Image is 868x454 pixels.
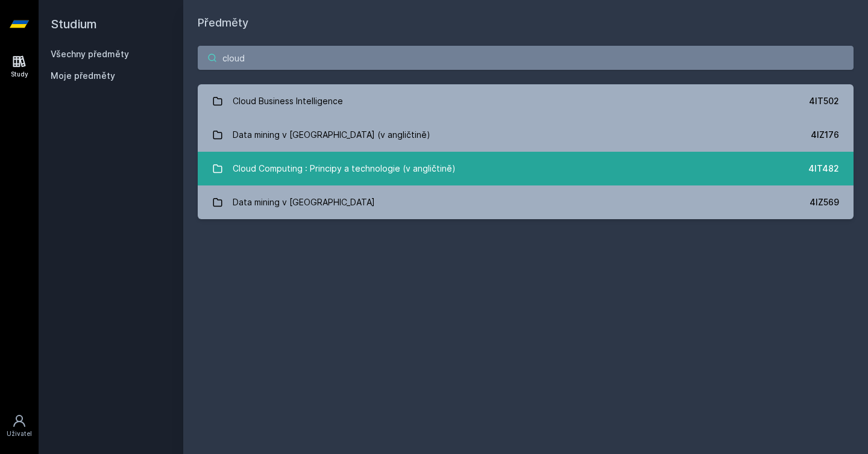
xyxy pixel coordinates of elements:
div: Uživatel [7,429,32,438]
div: 4IT502 [809,95,839,107]
a: Data mining v [GEOGRAPHIC_DATA] 4IZ569 [198,185,854,219]
div: Cloud Computing : Principy a technologie (v angličtině) [233,157,456,181]
div: 4IZ176 [811,129,839,141]
a: Všechny předměty [51,49,129,59]
div: Cloud Business Intelligence [233,89,343,113]
div: Data mining v [GEOGRAPHIC_DATA] (v angličtině) [233,123,430,147]
span: Moje předměty [51,70,115,82]
a: Cloud Computing : Principy a technologie (v angličtině) 4IT482 [198,152,854,185]
a: Uživatel [2,408,36,444]
h1: Předměty [198,14,854,31]
a: Data mining v [GEOGRAPHIC_DATA] (v angličtině) 4IZ176 [198,118,854,152]
input: Název nebo ident předmětu… [198,46,854,70]
div: Study [11,70,28,79]
div: 4IT482 [808,163,839,175]
div: Data mining v [GEOGRAPHIC_DATA] [233,190,375,214]
a: Study [2,48,36,85]
div: 4IZ569 [810,196,839,208]
a: Cloud Business Intelligence 4IT502 [198,84,854,118]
